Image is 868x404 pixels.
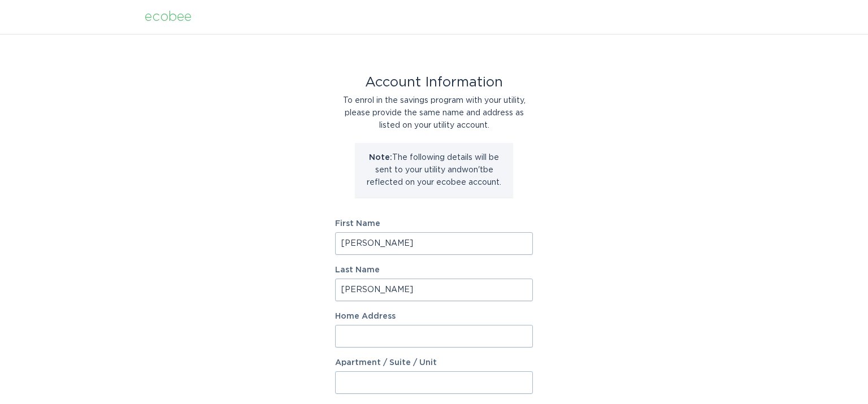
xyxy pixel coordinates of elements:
[363,151,505,189] p: The following details will be sent to your utility and won't be reflected on your ecobee account.
[335,220,533,228] label: First Name
[369,154,392,162] strong: Note:
[335,76,533,89] div: Account Information
[335,359,533,367] label: Apartment / Suite / Unit
[145,11,192,23] div: ecobee
[335,312,533,320] label: Home Address
[335,94,533,132] div: To enrol in the savings program with your utility, please provide the same name and address as li...
[335,266,533,274] label: Last Name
